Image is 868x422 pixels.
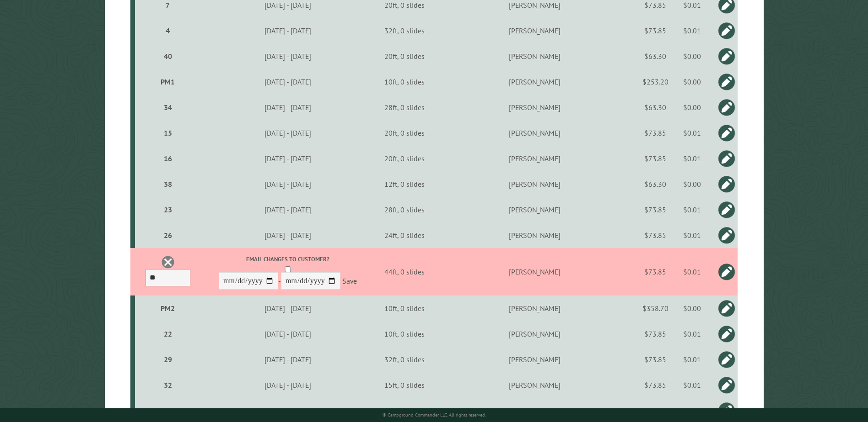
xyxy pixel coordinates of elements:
td: [PERSON_NAME] [432,347,637,372]
div: [DATE] - [DATE] [200,103,376,112]
td: $0.01 [674,197,710,222]
td: 10ft, 0 slides [377,321,432,347]
td: $0.00 [674,69,710,95]
div: [DATE] - [DATE] [200,205,376,214]
td: [PERSON_NAME] [432,43,637,69]
td: [PERSON_NAME] [432,197,637,222]
div: 22 [139,329,197,338]
td: [PERSON_NAME] [432,146,637,171]
div: 23 [139,205,197,214]
td: $0.01 [674,18,710,43]
td: $253.20 [637,69,674,95]
label: Email changes to customer? [200,255,376,264]
small: © Campground Commander LLC. All rights reserved. [383,412,486,418]
td: 24ft, 0 slides [377,222,432,248]
td: 20ft, 0 slides [377,120,432,146]
td: 28ft, 0 slides [377,95,432,120]
td: $73.85 [637,146,674,171]
div: [DATE] - [DATE] [200,77,376,86]
td: [PERSON_NAME] [432,95,637,120]
div: [DATE] - [DATE] [200,380,376,390]
td: 10ft, 0 slides [377,69,432,95]
div: [DATE] - [DATE] [200,304,376,313]
div: 32 [139,380,197,390]
td: $0.01 [674,120,710,146]
div: 7 [139,0,197,10]
td: $73.85 [637,248,674,295]
div: 26 [139,231,197,240]
td: $73.85 [637,120,674,146]
td: 10ft, 0 slides [377,295,432,321]
div: [DATE] - [DATE] [200,406,376,415]
div: 15 [139,128,197,137]
td: $63.30 [637,171,674,197]
div: [DATE] - [DATE] [200,52,376,61]
td: $73.85 [637,18,674,43]
div: PM2 [139,304,197,313]
td: 20ft, 0 slides [377,43,432,69]
td: $73.85 [637,372,674,398]
div: [DATE] - [DATE] [200,179,376,189]
td: [PERSON_NAME] [432,171,637,197]
td: $73.85 [637,347,674,372]
div: [DATE] - [DATE] [200,128,376,137]
div: 16 [139,154,197,163]
div: 4 [139,26,197,35]
a: Save [342,277,357,286]
td: 20ft, 0 slides [377,146,432,171]
td: 15ft, 0 slides [377,372,432,398]
td: $358.70 [637,295,674,321]
div: [DATE] - [DATE] [200,329,376,338]
td: $63.30 [637,95,674,120]
td: [PERSON_NAME] [432,295,637,321]
td: 32ft, 0 slides [377,347,432,372]
td: 32ft, 0 slides [377,18,432,43]
div: 40 [139,52,197,61]
td: $0.00 [674,43,710,69]
td: [PERSON_NAME] [432,248,637,295]
td: $0.01 [674,372,710,398]
td: [PERSON_NAME] [432,222,637,248]
td: $0.01 [674,347,710,372]
td: $73.85 [637,321,674,347]
td: $73.85 [637,197,674,222]
td: 12ft, 0 slides [377,171,432,197]
td: [PERSON_NAME] [432,120,637,146]
td: $0.00 [674,295,710,321]
div: PM1 [139,77,197,86]
div: [DATE] - [DATE] [200,26,376,35]
td: $0.00 [674,95,710,120]
div: 31 [139,406,197,415]
div: [DATE] - [DATE] [200,231,376,240]
div: 38 [139,179,197,189]
td: 28ft, 0 slides [377,197,432,222]
td: $73.85 [637,222,674,248]
td: [PERSON_NAME] [432,372,637,398]
td: 44ft, 0 slides [377,248,432,295]
div: 34 [139,103,197,112]
div: [DATE] - [DATE] [200,154,376,163]
td: [PERSON_NAME] [432,69,637,95]
td: $0.00 [674,171,710,197]
td: $63.30 [637,43,674,69]
td: $0.01 [674,248,710,295]
td: $0.01 [674,146,710,171]
div: [DATE] - [DATE] [200,355,376,364]
td: [PERSON_NAME] [432,18,637,43]
a: Delete this reservation [161,255,175,269]
td: $0.01 [674,321,710,347]
td: [PERSON_NAME] [432,321,637,347]
div: [DATE] - [DATE] [200,0,376,10]
div: 29 [139,355,197,364]
td: $0.01 [674,222,710,248]
div: - [200,255,376,292]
